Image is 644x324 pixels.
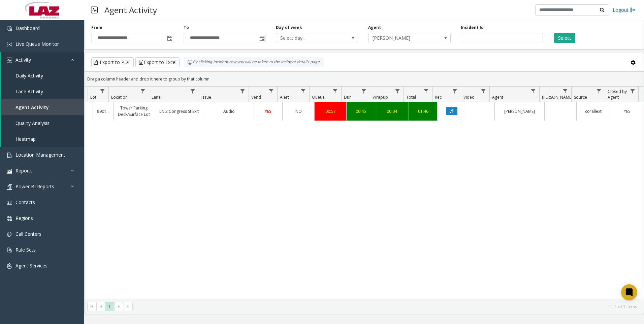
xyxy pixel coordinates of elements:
a: 00:57 [319,108,342,115]
a: YES [258,108,278,115]
span: Location Management [15,152,65,158]
span: Wrapup [373,94,388,100]
span: Contacts [15,199,35,205]
span: Select day... [276,33,342,43]
a: Lane Filter Menu [188,87,197,96]
span: Video [463,94,475,100]
a: Lane Activity [1,84,84,99]
span: Heatmap [15,136,36,142]
a: Activity [1,52,84,68]
img: 'icon' [7,26,12,31]
span: [PERSON_NAME] [368,33,434,43]
img: 'icon' [7,58,12,63]
img: 'icon' [7,263,12,269]
a: Closed by Agent Filter Menu [628,87,637,96]
span: Location [111,94,128,100]
img: 'icon' [7,216,12,221]
span: Daily Activity [15,72,43,79]
span: Quality Analysis [15,120,50,126]
a: Tower Parking Deck/Surface Lot [118,105,150,118]
a: 00:45 [351,108,371,115]
span: Queue [312,94,325,100]
a: LN 2 Congress St Exit [158,108,200,115]
label: From [91,25,102,31]
img: 'icon' [7,153,12,158]
a: Audio [208,108,250,115]
span: Regions [15,215,33,221]
button: Select [554,33,575,43]
span: Lot [90,94,96,100]
a: 890133 [97,108,109,115]
span: [PERSON_NAME] [542,94,573,100]
img: 'icon' [7,232,12,237]
a: 00:04 [379,108,405,115]
a: Logout [613,6,636,13]
label: Incident Id [461,25,484,31]
label: To [184,25,189,31]
span: Agent Services [15,262,47,269]
a: Issue Filter Menu [238,87,247,96]
a: Agent Filter Menu [529,87,538,96]
img: 'icon' [7,200,12,205]
a: Source Filter Menu [594,87,604,96]
a: Daily Activity [1,68,84,84]
img: 'icon' [7,248,12,253]
a: Heatmap [1,131,84,147]
span: Live Queue Monitor [15,41,59,47]
span: YES [624,108,630,114]
span: Alert [280,94,289,100]
h3: Agent Activity [101,2,160,18]
a: Parker Filter Menu [561,87,570,96]
button: Export to PDF [91,57,134,67]
span: Activity [15,57,31,63]
a: Dur Filter Menu [359,87,368,96]
span: Dashboard [15,25,40,31]
div: By clicking Incident row you will be taken to the incident details page. [184,57,324,67]
span: Reports [15,167,33,174]
span: Closed by Agent [608,89,627,100]
span: Page 1 [105,302,114,311]
span: Source [574,94,587,100]
a: Alert Filter Menu [299,87,308,96]
a: Total Filter Menu [422,87,431,96]
span: Agent Activity [15,104,49,110]
a: Video Filter Menu [479,87,488,96]
a: 01:46 [413,108,433,115]
div: Drag a column header and drop it here to group by that column [85,73,644,85]
span: Toggle popup [258,33,265,43]
img: 'icon' [7,168,12,174]
span: YES [265,108,271,114]
kendo-pager-info: 1 - 1 of 1 items [137,304,637,310]
span: Vend [251,94,261,100]
a: Queue Filter Menu [331,87,340,96]
img: 'icon' [7,42,12,47]
a: [PERSON_NAME] [499,108,540,115]
span: Agent [492,94,503,100]
label: Agent [368,25,381,31]
img: 'icon' [7,184,12,190]
button: Export to Excel [135,57,180,67]
span: Total [406,94,416,100]
a: Location Filter Menu [138,87,148,96]
a: cc4allext [581,108,606,115]
a: YES [614,108,640,115]
span: Dur [344,94,351,100]
span: Call Centers [15,231,41,237]
span: Lane [152,94,161,100]
a: Agent Activity [1,99,84,115]
a: Vend Filter Menu [267,87,276,96]
div: Data table [85,87,644,299]
span: Rule Sets [15,247,36,253]
label: Day of week [276,25,302,31]
span: Issue [201,94,211,100]
img: logout [630,6,636,13]
span: Toggle popup [166,33,173,43]
a: NO [287,108,310,115]
span: Lane Activity [15,88,43,95]
a: Wrapup Filter Menu [393,87,402,96]
a: Lot Filter Menu [98,87,107,96]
